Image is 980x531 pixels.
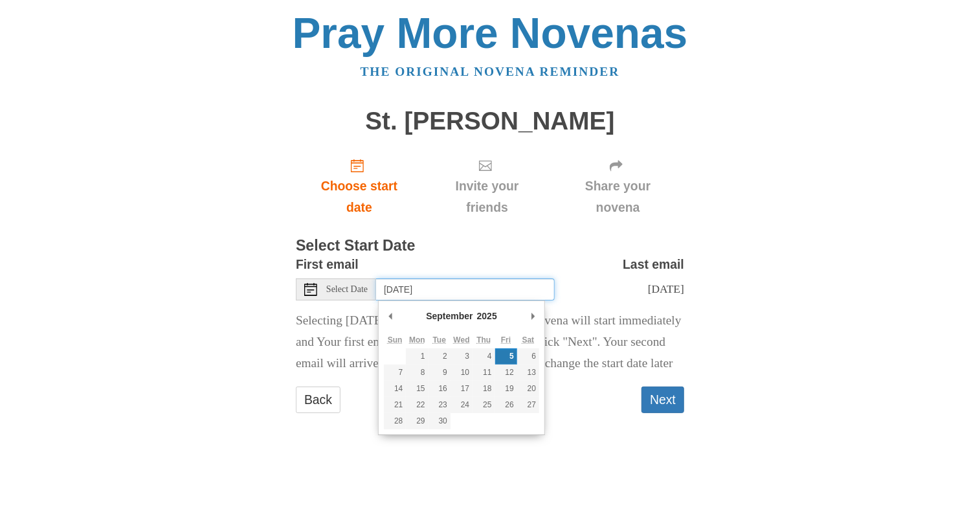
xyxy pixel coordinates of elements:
[454,335,470,345] abbr: Wednesday
[495,381,517,397] button: 19
[296,310,684,374] p: Selecting [DATE] as the start date means Your novena will start immediately and Your first email ...
[648,282,684,295] span: [DATE]
[309,175,410,218] span: Choose start date
[388,335,403,345] abbr: Sunday
[293,9,688,57] a: Pray More Novenas
[429,365,451,381] button: 9
[564,175,671,218] span: Share your novena
[473,348,495,365] button: 4
[451,381,473,397] button: 17
[384,306,397,326] button: Previous Month
[522,335,535,345] abbr: Saturday
[623,254,684,275] label: Last email
[451,348,473,365] button: 3
[495,365,517,381] button: 12
[526,306,539,326] button: Next Month
[473,381,495,397] button: 18
[429,381,451,397] button: 16
[517,381,539,397] button: 20
[384,413,406,429] button: 28
[433,335,446,345] abbr: Tuesday
[451,365,473,381] button: 10
[501,335,511,345] abbr: Friday
[451,397,473,413] button: 24
[495,397,517,413] button: 26
[551,148,684,225] div: Click "Next" to confirm your start date first.
[361,65,620,78] a: The original novena reminder
[296,254,359,275] label: First email
[429,397,451,413] button: 23
[296,148,423,225] a: Choose start date
[409,335,425,345] abbr: Monday
[326,285,368,294] span: Select Date
[406,397,428,413] button: 22
[429,413,451,429] button: 30
[376,278,555,300] input: Use the arrow keys to pick a date
[296,238,684,254] h3: Select Start Date
[406,365,428,381] button: 8
[429,348,451,365] button: 2
[384,397,406,413] button: 21
[473,365,495,381] button: 11
[495,348,517,365] button: 5
[473,397,495,413] button: 25
[296,107,684,135] h1: St. [PERSON_NAME]
[476,335,491,345] abbr: Thursday
[406,413,428,429] button: 29
[517,348,539,365] button: 6
[296,387,340,413] a: Back
[384,381,406,397] button: 14
[475,306,499,326] div: 2025
[424,306,474,326] div: September
[517,365,539,381] button: 13
[436,175,539,218] span: Invite your friends
[406,381,428,397] button: 15
[641,387,684,413] button: Next
[517,397,539,413] button: 27
[423,148,551,225] div: Click "Next" to confirm your start date first.
[384,365,406,381] button: 7
[406,348,428,365] button: 1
